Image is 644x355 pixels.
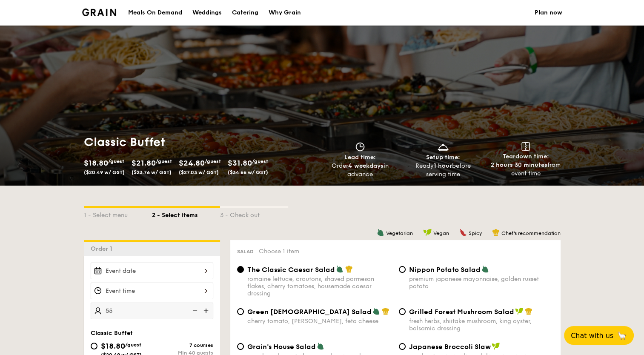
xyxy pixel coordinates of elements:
button: Chat with us🦙 [564,326,634,345]
img: icon-spicy.37a8142b.svg [459,229,467,236]
img: icon-vegetarian.fe4039eb.svg [372,307,380,315]
img: icon-vegan.f8ff3823.svg [515,307,524,315]
input: Event date [91,263,213,279]
input: Grilled Forest Mushroom Saladfresh herbs, shiitake mushroom, king oyster, balsamic dressing [399,308,406,315]
img: icon-teardown.65201eee.svg [521,142,530,151]
input: Green [DEMOGRAPHIC_DATA] Saladcherry tomato, [PERSON_NAME], feta cheese [237,308,244,315]
div: 7 courses [152,342,213,348]
span: Teardown time: [503,153,549,160]
span: Vegetarian [386,230,413,236]
div: 3 - Check out [220,208,288,220]
span: $18.80 [101,341,125,351]
span: Green [DEMOGRAPHIC_DATA] Salad [247,308,372,316]
span: /guest [108,158,124,164]
span: /guest [125,342,141,348]
input: Nippon Potato Saladpremium japanese mayonnaise, golden russet potato [399,266,406,273]
img: icon-vegetarian.fe4039eb.svg [377,229,384,236]
input: Japanese Broccoli Slawgreek extra virgin olive oil, kizami nori, ginger, yuzu soy-sesame dressing [399,343,406,350]
strong: 2 hours 30 minutes [491,161,547,169]
img: icon-clock.2db775ea.svg [354,142,366,152]
img: icon-chef-hat.a58ddaea.svg [345,265,353,273]
span: Grain's House Salad [247,343,316,351]
span: Choose 1 item [259,248,299,255]
span: ($27.03 w/ GST) [179,169,219,175]
span: 🦙 [617,331,627,341]
img: icon-vegan.f8ff3823.svg [423,229,432,236]
div: 2 - Select items [152,208,220,220]
strong: 4 weekdays [348,162,383,169]
span: Classic Buffet [91,329,133,337]
span: /guest [156,158,172,164]
span: Japanese Broccoli Slaw [409,343,491,351]
div: premium japanese mayonnaise, golden russet potato [409,275,554,290]
input: The Classic Caesar Saladromaine lettuce, croutons, shaved parmesan flakes, cherry tomatoes, house... [237,266,244,273]
input: Grain's House Saladcorn kernel, roasted sesame dressing, cherry tomato [237,343,244,350]
a: Logotype [82,9,117,16]
span: ($34.66 w/ GST) [228,169,268,175]
img: Grain [82,9,117,16]
img: icon-chef-hat.a58ddaea.svg [492,229,500,236]
span: $31.80 [228,158,252,168]
img: icon-reduce.1d2dbef1.svg [188,303,200,319]
span: $18.80 [84,158,108,168]
span: /guest [205,158,221,164]
img: icon-dish.430c3a2e.svg [437,142,449,152]
img: icon-vegetarian.fe4039eb.svg [317,342,324,350]
img: icon-vegetarian.fe4039eb.svg [481,265,489,273]
span: Grilled Forest Mushroom Salad [409,308,514,316]
span: Vegan [433,230,449,236]
span: Order 1 [91,245,116,252]
div: Order in advance [322,162,398,179]
div: from event time [488,161,564,178]
span: Spicy [469,230,482,236]
input: Number of guests [91,303,213,319]
img: icon-vegetarian.fe4039eb.svg [336,265,343,273]
img: icon-add.58712e84.svg [200,303,213,319]
span: $24.80 [179,158,205,168]
span: Nippon Potato Salad [409,266,481,274]
strong: 1 hour [434,162,452,169]
div: 1 - Select menu [84,208,152,220]
input: $18.80/guest($20.49 w/ GST)7 coursesMin 40 guests [91,343,97,349]
div: fresh herbs, shiitake mushroom, king oyster, balsamic dressing [409,318,554,332]
span: /guest [252,158,268,164]
div: cherry tomato, [PERSON_NAME], feta cheese [247,318,392,325]
span: Setup time: [426,154,460,161]
span: ($20.49 w/ GST) [84,169,125,175]
span: $21.80 [132,158,156,168]
span: Chat with us [571,332,613,340]
span: Lead time: [344,154,376,161]
img: icon-chef-hat.a58ddaea.svg [382,307,389,315]
div: romaine lettuce, croutons, shaved parmesan flakes, cherry tomatoes, housemade caesar dressing [247,275,392,297]
span: Chef's recommendation [501,230,561,236]
img: icon-vegan.f8ff3823.svg [492,342,500,350]
span: Salad [237,249,254,255]
span: The Classic Caesar Salad [247,266,335,274]
span: ($23.76 w/ GST) [132,169,172,175]
input: Event time [91,283,213,299]
img: icon-chef-hat.a58ddaea.svg [525,307,532,315]
h1: Classic Buffet [84,135,319,150]
div: Ready before serving time [405,162,481,179]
